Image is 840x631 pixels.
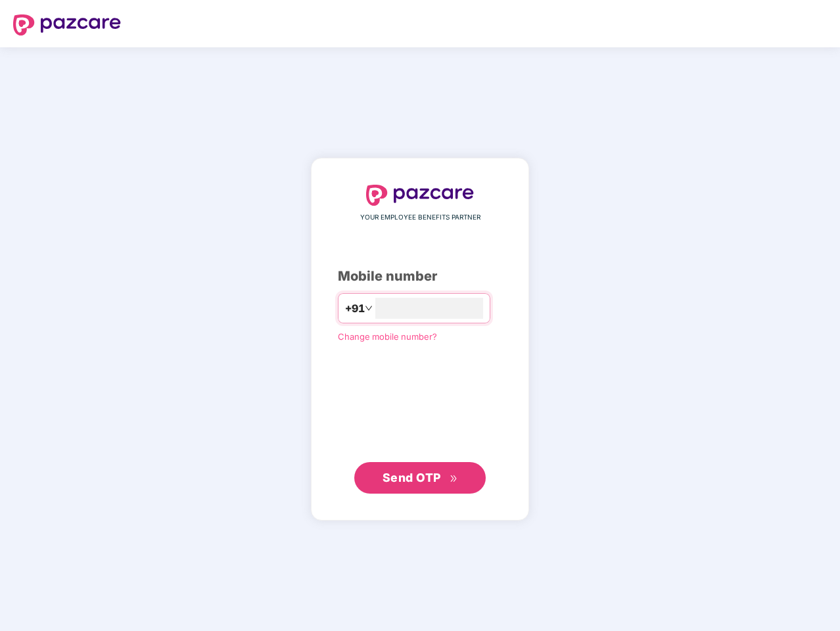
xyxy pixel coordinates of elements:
[450,475,458,483] span: double-right
[360,212,480,223] span: YOUR EMPLOYEE BENEFITS PARTNER
[365,304,373,312] span: down
[345,300,365,317] span: +91
[338,266,502,287] div: Mobile number
[338,331,437,342] a: Change mobile number?
[366,185,474,206] img: logo
[354,462,486,494] button: Send OTPdouble-right
[383,471,441,484] span: Send OTP
[13,14,121,35] img: logo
